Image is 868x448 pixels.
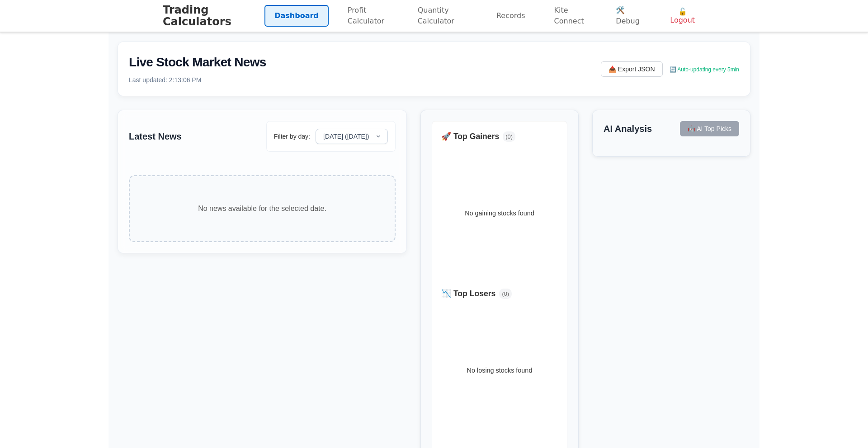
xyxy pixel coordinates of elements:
[129,75,266,85] p: Last updated: 2:13:06 PM
[274,132,310,141] label: Filter by day:
[163,4,264,28] h1: Trading Calculators
[465,209,534,219] p: No gaining stocks found
[148,203,377,214] p: No news available for the selected date.
[680,121,739,136] button: 🤖 AI Top Picks
[264,5,329,27] a: Dashboard
[129,53,266,72] h2: Live Stock Market News
[601,61,663,77] button: 📥 Export JSON
[467,366,533,376] p: No losing stocks found
[503,131,515,142] span: ( 0 )
[441,288,495,299] h4: 📉 Top Losers
[129,130,182,143] h3: Latest News
[660,2,705,30] button: 🔓 Logout
[499,289,512,299] span: ( 0 )
[441,131,499,142] h4: 🚀 Top Gainers
[604,122,652,135] h3: AI Analysis
[486,5,535,27] a: Records
[670,66,739,73] span: 🔄 Auto-updating every 5min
